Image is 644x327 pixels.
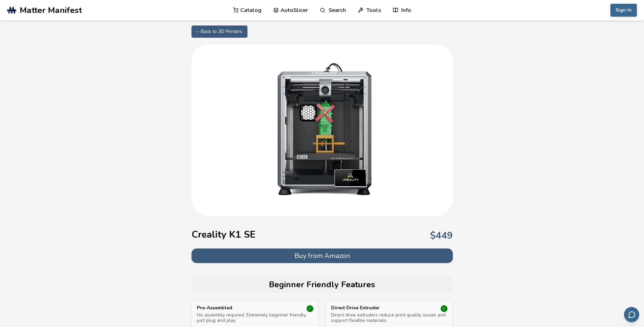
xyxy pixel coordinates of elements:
[191,25,247,38] a: ← Back to 3D Printers
[191,229,256,240] h1: Creality K1 SE
[20,5,82,15] span: Matter Manifest
[197,312,313,323] p: No assembly required. Extremely beginner friendly, just plug and play.
[197,305,296,311] p: Pre-Assembled
[610,4,637,17] button: Sign In
[307,305,313,312] div: ✓
[254,62,390,197] img: Creality K1 SE
[331,305,430,311] p: Direct Drive Extruder
[195,280,449,290] h2: Beginner Friendly Features
[191,248,453,263] button: Buy from Amazon
[331,312,447,323] p: Direct drive extruders reduce print quality issues and support flexible materials.
[430,230,453,241] p: $ 449
[441,305,447,312] div: ✓
[624,307,639,322] button: Send feedback via email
